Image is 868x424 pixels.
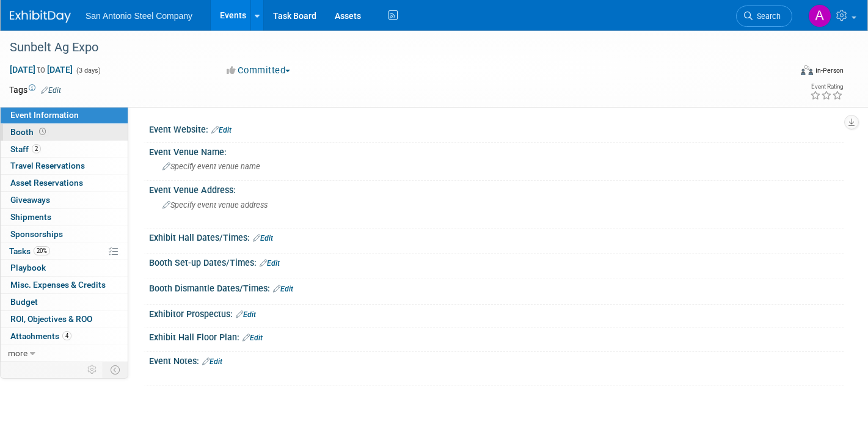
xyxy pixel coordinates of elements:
div: Event Venue Name: [149,143,844,158]
span: Asset Reservations [10,178,83,188]
div: Event Rating [810,84,843,90]
span: Attachments [10,331,71,341]
span: Booth not reserved yet [37,127,48,136]
div: Sunbelt Ag Expo [5,37,773,59]
a: Shipments [1,209,128,225]
a: Attachments4 [1,328,128,345]
span: Staff [10,144,41,154]
span: 20% [34,246,50,255]
span: Specify event venue address [162,200,268,210]
span: Misc. Expenses & Credits [10,280,106,290]
span: Shipments [10,212,51,222]
div: Event Venue Address: [149,181,844,196]
td: Tags [9,84,61,96]
a: Edit [236,310,256,319]
span: more [8,348,27,358]
a: Event Information [1,107,128,123]
a: Edit [273,285,293,293]
span: Budget [10,297,38,307]
a: Edit [243,334,263,342]
span: Search [753,12,781,21]
a: more [1,345,128,362]
div: Event Website: [149,120,844,136]
div: Booth Set-up Dates/Times: [149,254,844,269]
a: Edit [253,234,273,243]
a: Staff2 [1,141,128,158]
span: 2 [32,144,41,153]
a: Tasks20% [1,243,128,260]
div: Event Notes: [149,352,844,368]
img: Format-Inperson.png [801,65,813,75]
span: Playbook [10,263,46,272]
a: Search [736,5,792,27]
a: Travel Reservations [1,158,128,174]
span: Booth [10,127,48,137]
a: ROI, Objectives & ROO [1,311,128,327]
div: In-Person [815,66,844,75]
span: [DATE] [DATE] [9,64,73,75]
button: Committed [222,64,295,77]
div: Booth Dismantle Dates/Times: [149,279,844,295]
a: Booth [1,124,128,141]
a: Edit [211,126,232,134]
div: Exhibit Hall Floor Plan: [149,328,844,344]
img: Ashton Rugh [808,4,831,27]
a: Misc. Expenses & Credits [1,277,128,293]
span: to [35,65,47,75]
a: Edit [41,86,61,95]
a: Asset Reservations [1,175,128,191]
span: San Antonio Steel Company [86,11,192,21]
a: Playbook [1,260,128,276]
span: Giveaways [10,195,50,205]
td: Personalize Event Tab Strip [82,362,103,378]
a: Budget [1,294,128,310]
span: Travel Reservations [10,161,85,170]
a: Giveaways [1,192,128,208]
span: Event Information [10,110,79,120]
span: (3 days) [75,67,101,75]
span: Sponsorships [10,229,63,239]
span: Tasks [9,246,50,256]
a: Edit [202,357,222,366]
img: ExhibitDay [10,10,71,23]
div: Exhibit Hall Dates/Times: [149,228,844,244]
span: Specify event venue name [162,162,260,171]
a: Edit [260,259,280,268]
span: 4 [62,331,71,340]
span: ROI, Objectives & ROO [10,314,92,324]
div: Exhibitor Prospectus: [149,305,844,321]
div: Event Format [720,64,844,82]
td: Toggle Event Tabs [103,362,128,378]
a: Sponsorships [1,226,128,243]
